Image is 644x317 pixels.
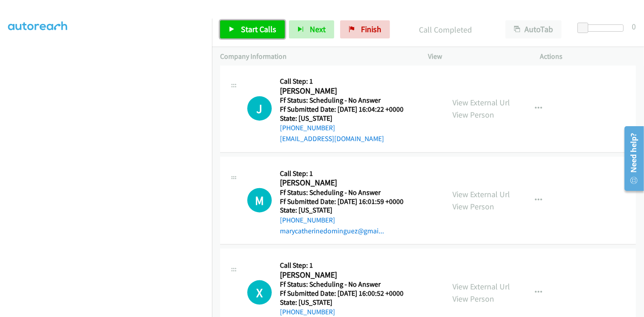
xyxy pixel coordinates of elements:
[280,261,415,270] h5: Call Step: 1
[452,293,494,304] a: View Person
[280,134,384,143] a: [EMAIL_ADDRESS][DOMAIN_NAME]
[280,289,415,298] h5: Ff Submitted Date: [DATE] 16:00:52 +0000
[280,188,415,197] h5: Ff Status: Scheduling - No Answer
[289,20,334,38] button: Next
[280,178,415,188] h2: [PERSON_NAME]
[452,201,494,212] a: View Person
[280,197,415,206] h5: Ff Submitted Date: [DATE] 16:01:59 +0000
[280,105,415,114] h5: Ff Submitted Date: [DATE] 16:04:22 +0000
[310,24,326,34] span: Next
[247,188,272,213] h1: M
[402,24,489,36] p: Call Completed
[280,169,415,178] h5: Call Step: 1
[247,280,272,305] div: The call is yet to be attempted
[280,123,335,132] a: [PHONE_NUMBER]
[361,24,381,34] span: Finish
[247,188,272,213] div: The call is yet to be attempted
[280,96,415,105] h5: Ff Status: Scheduling - No Answer
[247,280,272,305] h1: X
[280,227,384,235] a: marycatherinedominguez@gmai...
[280,270,415,280] h2: [PERSON_NAME]
[280,280,415,289] h5: Ff Status: Scheduling - No Answer
[505,20,562,38] button: AutoTab
[452,281,510,292] a: View External Url
[280,86,415,96] h2: [PERSON_NAME]
[280,206,415,215] h5: State: [US_STATE]
[340,20,390,38] a: Finish
[452,109,494,120] a: View Person
[280,77,415,86] h5: Call Step: 1
[618,123,644,194] iframe: Resource Center
[220,20,285,38] a: Start Calls
[452,97,510,108] a: View External Url
[280,298,415,307] h5: State: [US_STATE]
[452,189,510,199] a: View External Url
[540,51,636,62] p: Actions
[220,51,412,62] p: Company Information
[241,24,276,34] span: Start Calls
[280,216,335,224] a: [PHONE_NUMBER]
[632,20,636,33] div: 0
[280,308,335,316] a: [PHONE_NUMBER]
[247,96,272,121] h1: J
[428,51,524,62] p: View
[280,114,415,123] h5: State: [US_STATE]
